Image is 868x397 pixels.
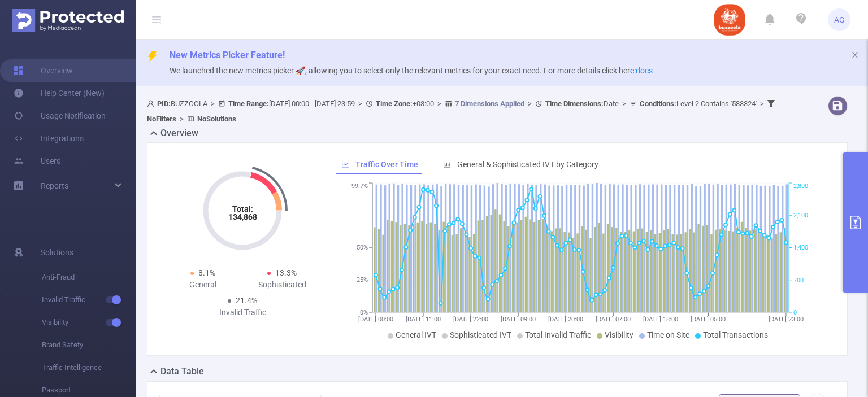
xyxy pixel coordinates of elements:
[501,316,536,323] tspan: [DATE] 09:00
[450,330,511,339] span: Sophisticated IVT
[640,99,676,108] b: Conditions :
[341,160,349,168] i: icon: line-chart
[619,99,630,108] span: >
[545,99,604,108] b: Time Dimensions :
[197,115,236,123] b: No Solutions
[640,99,757,108] span: Level 2 Contains '583324'
[236,296,257,305] span: 21.4%
[147,100,157,107] i: icon: user
[643,316,678,323] tspan: [DATE] 18:00
[14,127,84,150] a: Integrations
[242,279,322,291] div: Sophisticated
[160,365,204,378] h2: Data Table
[851,49,859,61] button: icon: close
[228,99,269,108] b: Time Range:
[147,51,158,62] i: icon: thunderbolt
[358,316,393,323] tspan: [DATE] 00:00
[357,244,368,251] tspan: 50%
[647,330,689,339] span: Time on Site
[275,268,297,277] span: 13.3%
[793,183,808,190] tspan: 2,800
[851,51,859,59] i: icon: close
[42,356,136,379] span: Traffic Intelligence
[453,316,488,323] tspan: [DATE] 22:00
[14,82,105,104] a: Help Center (New)
[232,204,253,213] tspan: Total:
[406,316,441,323] tspan: [DATE] 11:00
[176,115,187,123] span: >
[157,99,171,108] b: PID:
[769,316,804,323] tspan: [DATE] 23:00
[443,160,451,168] i: icon: bar-chart
[834,8,845,31] span: AG
[793,277,804,284] tspan: 700
[42,289,136,311] span: Invalid Traffic
[793,245,808,252] tspan: 1,400
[198,268,215,277] span: 8.1%
[41,241,73,264] span: Solutions
[793,212,808,219] tspan: 2,100
[351,183,368,190] tspan: 99.7%
[357,277,368,284] tspan: 25%
[42,334,136,356] span: Brand Safety
[228,212,257,221] tspan: 134,868
[147,99,778,123] span: BUZZOOLA [DATE] 00:00 - [DATE] 23:59 +03:00
[434,99,445,108] span: >
[203,307,282,319] div: Invalid Traffic
[14,104,106,127] a: Usage Notification
[14,150,60,172] a: Users
[147,115,176,123] b: No Filters
[170,66,653,75] span: We launched the new metrics picker 🚀, allowing you to select only the relevant metrics for your e...
[355,160,418,169] span: Traffic Over Time
[355,99,366,108] span: >
[636,66,653,75] a: docs
[596,316,631,323] tspan: [DATE] 07:00
[525,330,591,339] span: Total Invalid Traffic
[170,50,285,60] span: New Metrics Picker Feature!
[703,330,768,339] span: Total Transactions
[457,160,598,169] span: General & Sophisticated IVT by Category
[396,330,436,339] span: General IVT
[455,99,524,108] u: 7 Dimensions Applied
[163,279,242,291] div: General
[548,316,583,323] tspan: [DATE] 20:00
[207,99,218,108] span: >
[42,311,136,334] span: Visibility
[793,309,797,316] tspan: 0
[376,99,413,108] b: Time Zone:
[360,309,368,316] tspan: 0%
[524,99,535,108] span: >
[691,316,726,323] tspan: [DATE] 05:00
[605,330,633,339] span: Visibility
[757,99,767,108] span: >
[41,174,68,197] a: Reports
[42,266,136,289] span: Anti-Fraud
[41,181,68,190] span: Reports
[160,126,198,140] h2: Overview
[545,99,619,108] span: Date
[14,59,73,82] a: Overview
[12,9,124,32] img: Protected Media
